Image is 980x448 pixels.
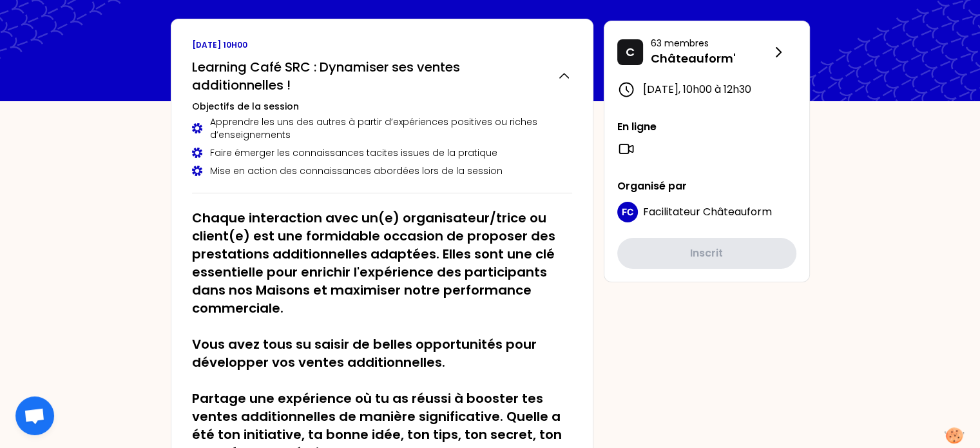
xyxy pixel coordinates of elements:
[651,37,771,50] p: 63 membres
[617,179,796,194] p: Organisé par
[651,50,771,68] p: Châteauform'
[617,81,796,99] div: [DATE] , 10h00 à 12h30
[617,238,796,269] button: Inscrit
[643,204,772,219] span: Facilitateur Châteauform
[192,146,572,159] div: Faire émerger les connaissances tacites issues de la pratique
[617,119,796,135] p: En ligne
[192,58,572,94] button: Learning Café SRC : Dynamiser ses ventes additionnelles !
[622,206,633,219] p: FC
[192,58,547,94] h2: Learning Café SRC : Dynamiser ses ventes additionnelles !
[15,396,54,435] div: Ouvrir le chat
[626,43,635,61] p: C
[192,100,572,113] h3: Objectifs de la session
[192,115,572,141] div: Apprendre les uns des autres à partir d’expériences positives ou riches d’enseignements
[192,164,572,177] div: Mise en action des connaissances abordées lors de la session
[192,40,572,50] p: [DATE] 10h00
